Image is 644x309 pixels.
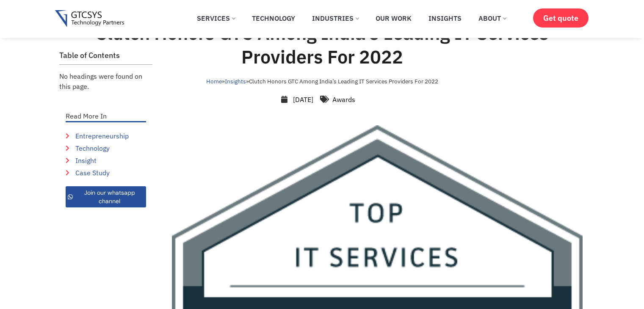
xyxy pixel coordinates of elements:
[66,131,146,141] a: Entrepreneurship
[293,95,313,104] time: [DATE]
[66,155,146,166] a: Insight
[369,9,418,28] a: Our Work
[75,188,144,205] span: Join our whatsapp channel
[73,168,110,178] span: Case Study
[472,9,512,28] a: About
[225,77,246,85] a: Insights
[66,113,146,119] p: Read More In
[206,77,438,85] span: » »
[66,143,146,153] a: Technology
[249,77,438,85] span: Clutch Honors GTC Among India’s Leading IT Services Providers For 2022
[59,51,152,60] h2: Table of Contents
[59,67,152,96] div: No headings were found on this page.
[73,155,97,166] span: Insight
[73,131,129,141] span: Entrepreneurship
[66,186,146,207] a: Join our whatsapp channel
[191,9,241,28] a: Services
[543,14,578,22] span: Get quote
[332,95,355,104] a: Awards
[246,9,301,28] a: Technology
[206,77,222,85] a: Home
[422,9,468,28] a: Insights
[306,9,365,28] a: Industries
[82,21,562,69] h1: Clutch Honors GTC Among India’s Leading IT Services Providers For 2022
[73,143,110,153] span: Technology
[66,168,146,178] a: Case Study
[55,10,124,28] img: Gtcsys logo
[533,8,589,28] a: Get quote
